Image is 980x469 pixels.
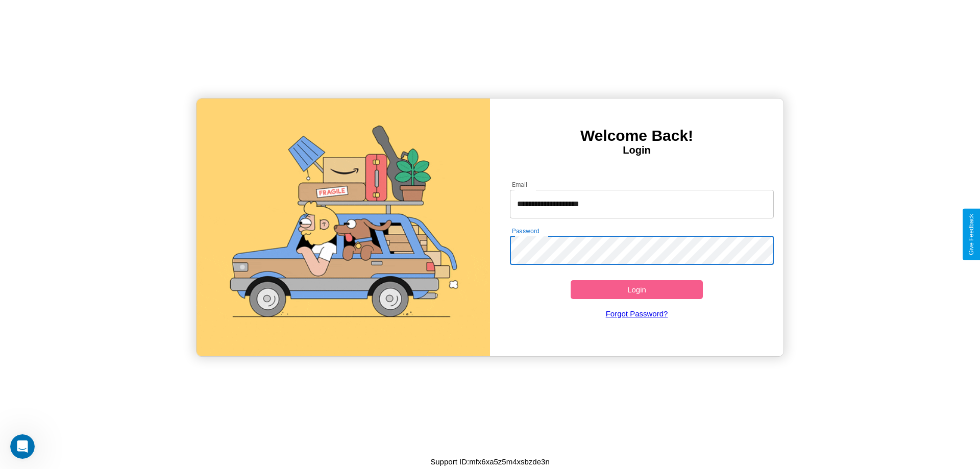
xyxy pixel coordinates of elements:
button: Login [571,280,703,299]
h4: Login [490,144,783,156]
label: Password [512,227,539,235]
h3: Welcome Back! [490,127,783,144]
img: gif [197,98,490,356]
iframe: Intercom live chat [10,434,35,459]
label: Email [512,180,528,189]
a: Forgot Password? [505,299,769,328]
p: Support ID: mfx6xa5z5m4xsbzde3n [430,455,549,468]
div: Give Feedback [968,214,975,255]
